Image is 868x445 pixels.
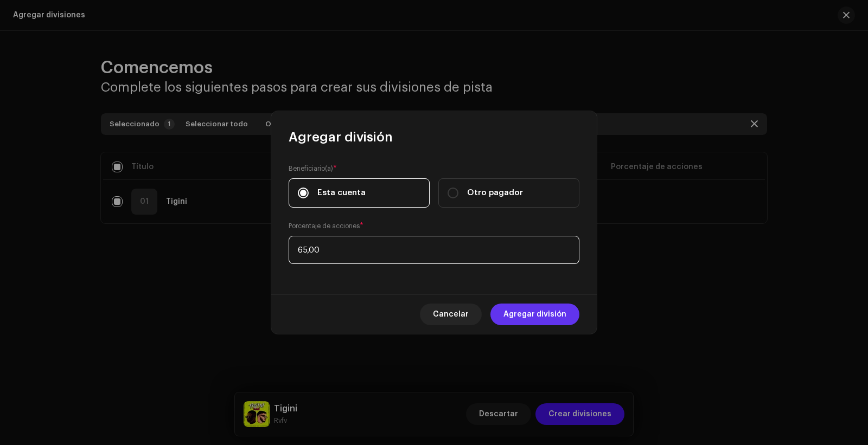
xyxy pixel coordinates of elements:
[289,221,360,231] small: Porcentaje de acciones
[289,163,333,174] small: Beneficiario(a)
[490,304,579,325] button: Agregar división
[433,304,469,325] span: Cancelar
[317,187,366,199] span: Esta cuenta
[420,304,482,325] button: Cancelar
[467,187,523,199] span: Otro pagador
[289,128,393,146] span: Agregar división
[289,236,579,264] input: Ingrese el porcentaje de acciones
[503,304,566,325] span: Agregar división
